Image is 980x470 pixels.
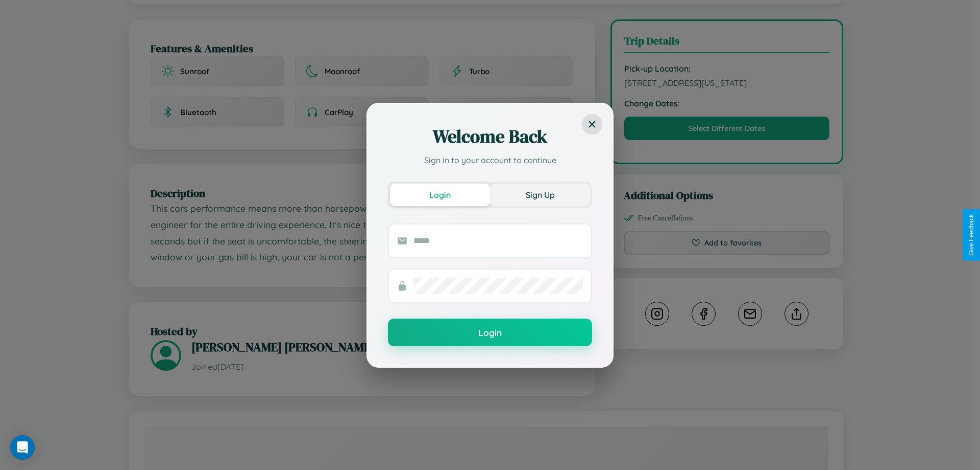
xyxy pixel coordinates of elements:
div: Open Intercom Messenger [10,435,35,460]
div: Give Feedback [968,214,975,256]
p: Sign in to your account to continue [388,154,592,166]
h2: Welcome Back [388,124,592,149]
button: Login [388,319,592,346]
button: Sign Up [490,184,590,206]
button: Login [390,184,490,206]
